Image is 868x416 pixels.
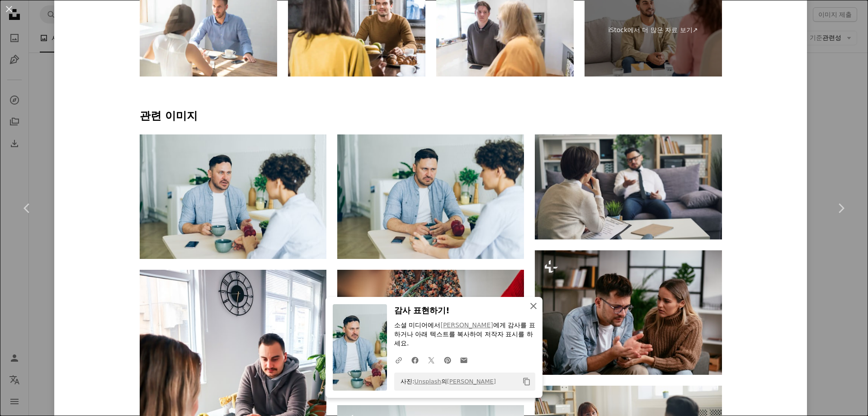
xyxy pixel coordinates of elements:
a: [PERSON_NAME] [440,321,493,329]
a: [PERSON_NAME] [447,378,496,385]
a: 이메일로 공유에 공유 [456,351,472,369]
a: Twitter에 공유 [423,351,439,369]
button: 클립보드에 복사하기 [519,374,534,389]
img: 문제가 있는 청년. 슬픈 남자친구를 위로하는 여자친구. [535,250,722,375]
img: 테이블에 앉아 여자와 이야기를 나누고 있는 남자 [140,134,326,259]
img: 컵을 들고 있는 사람 [337,270,524,394]
img: 테이블에 앉아 여자와 이야기를 나누고 있는 남자 [337,134,524,259]
a: Unsplash [414,378,441,385]
a: 거실 소파에 앉아 있는 남자와 여자 [535,182,722,191]
a: 테이블에 앉아 여자와 이야기를 나누고 있는 남자 [140,192,326,201]
p: 소셜 미디어에서 에게 감사를 표하거나 아래 텍스트를 복사하여 저작자 표시를 하세요. [394,321,535,348]
h3: 감사 표현하기! [394,304,535,317]
a: Facebook에 공유 [407,351,423,369]
img: 거실 소파에 앉아 있는 남자와 여자 [535,134,722,239]
a: Pinterest에 공유 [439,351,456,369]
a: 문제가 있는 청년. 슬픈 남자친구를 위로하는 여자친구. [535,308,722,316]
a: 테이블에 앉아 여자와 이야기를 나누고 있는 남자 [337,192,524,201]
a: 여자와 테이블에 앉아있는 남자 [140,406,326,414]
a: 다음 [814,165,868,252]
h4: 관련 이미지 [140,109,722,124]
span: 사진: 의 [396,374,496,389]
